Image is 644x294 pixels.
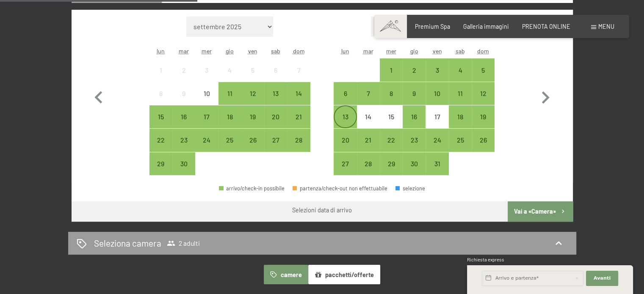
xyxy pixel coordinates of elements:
[242,67,263,88] div: 5
[357,152,380,175] div: Tue Oct 28 2025
[241,58,264,81] div: Fri Sep 05 2025
[472,105,495,128] div: arrivo/check-in possibile
[415,23,450,30] span: Premium Spa
[287,58,310,81] div: arrivo/check-in non effettuabile
[241,105,264,128] div: Fri Sep 19 2025
[241,129,264,151] div: arrivo/check-in possibile
[403,82,426,105] div: arrivo/check-in possibile
[334,152,357,175] div: arrivo/check-in possibile
[380,82,403,105] div: arrivo/check-in possibile
[226,47,234,55] abbr: giovedì
[172,105,195,128] div: Tue Sep 16 2025
[426,58,448,81] div: arrivo/check-in possibile
[218,105,241,128] div: arrivo/check-in possibile
[426,129,448,151] div: Fri Oct 24 2025
[196,67,217,88] div: 3
[403,82,426,105] div: Thu Oct 09 2025
[395,186,425,191] div: selezione
[522,23,570,30] a: PRENOTA ONLINE
[472,129,495,151] div: Sun Oct 26 2025
[292,206,352,214] div: Selezioni data di arrivo
[288,137,309,158] div: 28
[334,82,357,105] div: arrivo/check-in possibile
[473,137,494,158] div: 26
[173,160,194,181] div: 30
[334,137,356,158] div: 20
[172,152,195,175] div: Tue Sep 30 2025
[472,82,495,105] div: arrivo/check-in possibile
[218,82,241,105] div: arrivo/check-in possibile
[172,82,195,105] div: arrivo/check-in non effettuabile
[363,47,373,55] abbr: martedì
[456,47,465,55] abbr: sabato
[586,271,618,286] button: Avanti
[218,105,241,128] div: Thu Sep 18 2025
[450,113,471,135] div: 18
[173,137,194,158] div: 23
[173,90,194,111] div: 9
[167,239,200,247] span: 2 adulti
[449,58,472,81] div: arrivo/check-in possibile
[248,47,257,55] abbr: venerdì
[341,47,349,55] abbr: lunedì
[472,129,495,151] div: arrivo/check-in possibile
[218,82,241,105] div: Thu Sep 11 2025
[450,90,471,111] div: 11
[358,90,379,111] div: 7
[149,105,172,128] div: arrivo/check-in possibile
[150,90,171,111] div: 8
[287,129,310,151] div: arrivo/check-in possibile
[410,47,418,55] abbr: giovedì
[195,82,218,105] div: arrivo/check-in non effettuabile
[403,129,426,151] div: Thu Oct 23 2025
[219,67,240,88] div: 4
[381,160,402,181] div: 29
[264,129,287,151] div: arrivo/check-in possibile
[172,105,195,128] div: arrivo/check-in possibile
[449,58,472,81] div: Sat Oct 04 2025
[472,105,495,128] div: Sun Oct 19 2025
[264,105,287,128] div: arrivo/check-in possibile
[403,58,426,81] div: Thu Oct 02 2025
[403,152,426,175] div: arrivo/check-in possibile
[86,16,111,176] button: Mese precedente
[449,82,472,105] div: Sat Oct 11 2025
[149,129,172,151] div: Mon Sep 22 2025
[426,90,448,111] div: 10
[426,113,448,135] div: 17
[242,90,263,111] div: 12
[472,58,495,81] div: Sun Oct 05 2025
[357,82,380,105] div: Tue Oct 07 2025
[357,105,380,128] div: Tue Oct 14 2025
[264,82,287,105] div: Sat Sep 13 2025
[594,275,611,282] span: Avanti
[149,58,172,81] div: Mon Sep 01 2025
[150,137,171,158] div: 22
[265,90,286,111] div: 13
[242,137,263,158] div: 26
[426,160,448,181] div: 31
[477,47,489,55] abbr: domenica
[381,137,402,158] div: 22
[473,67,494,88] div: 5
[265,67,286,88] div: 6
[219,90,240,111] div: 11
[380,129,403,151] div: arrivo/check-in possibile
[265,113,286,135] div: 20
[149,152,172,175] div: Mon Sep 29 2025
[380,152,403,175] div: Wed Oct 29 2025
[219,113,240,135] div: 18
[218,129,241,151] div: arrivo/check-in possibile
[150,67,171,88] div: 1
[404,67,425,88] div: 2
[403,105,426,128] div: arrivo/check-in possibile
[381,113,402,135] div: 15
[334,90,356,111] div: 6
[404,160,425,181] div: 30
[287,129,310,151] div: Sun Sep 28 2025
[264,129,287,151] div: Sat Sep 27 2025
[157,47,165,55] abbr: lunedì
[334,160,356,181] div: 27
[404,113,425,135] div: 16
[287,82,310,105] div: Sun Sep 14 2025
